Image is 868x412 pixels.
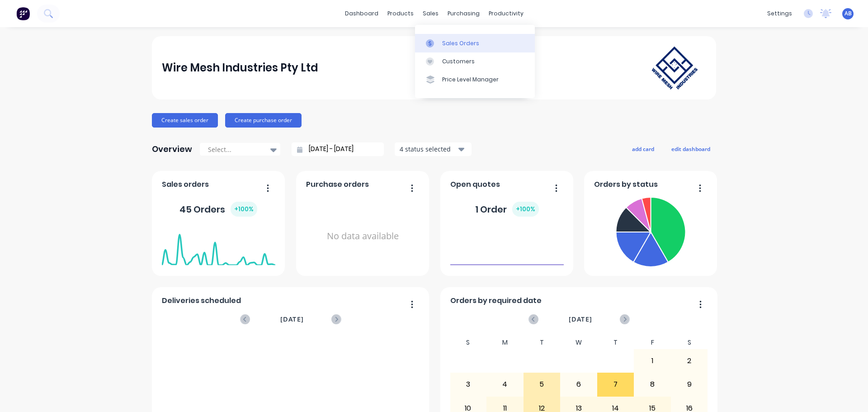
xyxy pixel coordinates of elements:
div: productivity [484,7,528,20]
div: purchasing [443,7,484,20]
div: sales [418,7,443,20]
a: Customers [415,52,535,71]
div: 8 [634,373,670,396]
div: F [634,336,671,349]
span: Orders by status [594,179,658,190]
div: 4 [487,373,523,396]
img: Wire Mesh Industries Pty Ltd [643,38,706,98]
span: Purchase orders [306,179,369,190]
button: edit dashboard [665,143,716,155]
div: 6 [561,373,597,396]
span: AB [844,9,852,18]
div: products [383,7,418,20]
div: T [597,336,634,349]
div: T [524,336,561,349]
div: Overview [152,140,192,158]
span: [DATE] [280,314,304,324]
div: No data available [306,194,420,279]
button: 4 status selected [395,142,472,156]
div: 45 Orders [179,202,257,217]
span: Sales orders [162,179,209,190]
div: 1 [634,350,670,372]
div: 5 [524,373,560,396]
button: Create purchase order [225,113,302,128]
div: M [486,336,524,349]
span: Orders by required date [450,295,542,306]
div: Price Level Manager [442,76,499,84]
div: S [671,336,708,349]
div: settings [763,7,797,20]
span: Open quotes [450,179,500,190]
a: Price Level Manager [415,71,535,89]
div: 1 Order [475,202,539,217]
div: + 100 % [231,202,257,217]
div: W [560,336,597,349]
div: Customers [442,57,475,66]
div: + 100 % [512,202,539,217]
div: Sales Orders [442,39,479,47]
a: dashboard [340,7,383,20]
div: S [450,336,487,349]
a: Sales Orders [415,34,535,52]
div: Wire Mesh Industries Pty Ltd [162,59,318,77]
div: 2 [671,350,708,372]
div: 7 [598,373,634,396]
div: 3 [450,373,486,396]
button: add card [626,143,660,155]
span: [DATE] [569,314,592,324]
div: 9 [671,373,708,396]
button: Create sales order [152,113,218,128]
div: 4 status selected [400,144,457,154]
img: Factory [16,7,30,20]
